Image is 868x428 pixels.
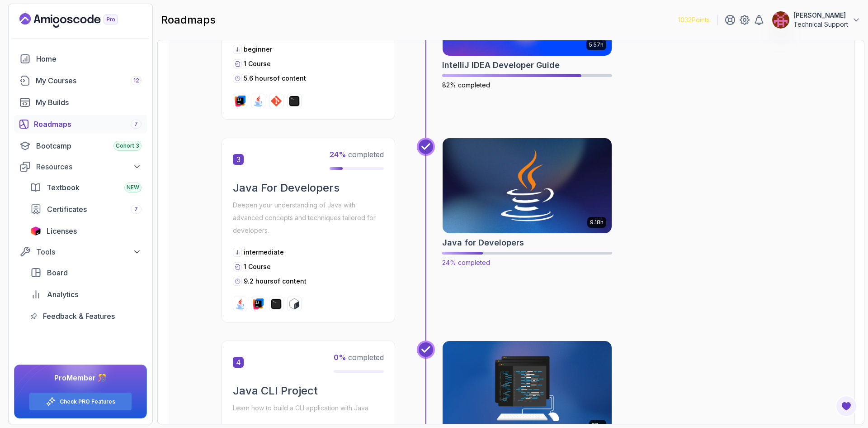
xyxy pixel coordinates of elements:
[25,222,147,240] a: licenses
[233,357,244,368] span: 4
[334,353,384,362] span: completed
[442,59,560,72] h2: IntelliJ IDEA Developer Guide
[47,289,78,300] span: Analytics
[14,137,147,155] a: bootcamp
[442,138,612,267] a: Java for Developers card9.18hJava for Developers24% completed
[439,136,616,236] img: Java for Developers card
[14,244,147,260] button: Tools
[235,298,245,309] img: java logo
[772,11,861,29] button: user profile image[PERSON_NAME]Technical Support
[34,119,142,130] div: Roadmaps
[161,13,216,27] h2: roadmaps
[244,45,272,54] p: beginner
[14,159,147,175] button: Resources
[289,96,300,106] img: terminal logo
[134,120,138,128] span: 7
[36,246,142,257] div: Tools
[25,178,147,197] a: textbook
[134,206,138,213] span: 7
[43,311,115,322] span: Feedback & Features
[330,150,384,159] span: completed
[233,384,384,398] h2: Java CLI Project
[253,96,264,106] img: java logo
[244,263,271,270] span: 1 Course
[25,264,147,282] a: board
[442,236,524,249] h2: Java for Developers
[36,53,142,64] div: Home
[36,97,142,108] div: My Builds
[233,181,384,195] h2: Java For Developers
[25,285,147,303] a: analytics
[589,41,604,48] p: 5.57h
[127,184,139,191] span: NEW
[25,307,147,325] a: feedback
[14,72,147,90] a: courses
[442,259,490,266] span: 24% completed
[25,200,147,218] a: certificates
[36,75,142,86] div: My Courses
[442,81,490,89] span: 82% completed
[36,161,142,172] div: Resources
[60,398,115,405] a: Check PRO Features
[235,96,245,106] img: intellij logo
[835,395,857,417] button: Open Feedback Button
[233,402,384,414] p: Learn how to build a CLI application with Java
[29,392,132,411] button: Check PRO Features
[590,219,604,226] p: 9.18h
[47,267,68,278] span: Board
[47,226,77,236] span: Licenses
[244,248,284,257] p: intermediate
[244,60,271,67] span: 1 Course
[14,115,147,133] a: roadmaps
[253,298,264,309] img: intellij logo
[233,154,244,165] span: 3
[330,150,346,159] span: 24 %
[678,15,710,24] p: 1032 Points
[116,142,139,149] span: Cohort 3
[793,11,848,20] p: [PERSON_NAME]
[133,77,139,84] span: 12
[793,20,848,29] p: Technical Support
[289,298,300,309] img: bash logo
[772,11,789,29] img: user profile image
[271,96,282,106] img: git logo
[244,74,306,83] p: 5.6 hours of content
[14,93,147,111] a: builds
[36,140,142,151] div: Bootcamp
[47,204,87,215] span: Certificates
[334,353,346,362] span: 0 %
[233,199,384,237] p: Deepen your understanding of Java with advanced concepts and techniques tailored for developers.
[244,277,307,286] p: 9.2 hours of content
[47,182,80,193] span: Textbook
[271,298,282,309] img: terminal logo
[19,13,139,28] a: Landing page
[30,226,41,236] img: jetbrains icon
[14,50,147,68] a: home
